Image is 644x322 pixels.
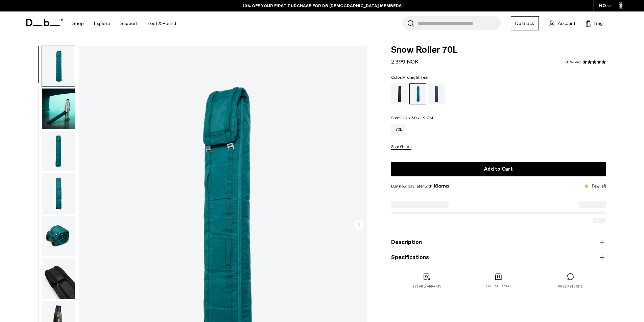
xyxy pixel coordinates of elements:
[511,16,539,30] a: Db Black
[42,46,75,87] button: Snow Roller 70L Midnight Teal
[391,58,419,65] span: 2.399 NOK
[67,11,181,35] nav: Main Navigation
[148,11,176,35] a: Lost & Found
[409,83,426,104] a: Midnight Teal
[42,131,75,172] img: Snow Roller 70L Midnight Teal
[42,258,75,299] button: Snow Roller 70L Midnight Teal
[42,46,75,86] img: Snow Roller 70L Midnight Teal
[412,284,442,289] p: 2 year warranty
[42,216,75,256] img: Snow Roller 70L Midnight Teal
[42,258,75,299] img: Snow Roller 70L Midnight Teal
[391,253,606,262] button: Specifications
[391,75,429,79] legend: Color:
[391,46,606,54] span: Snow Roller 70L
[42,216,75,257] button: Snow Roller 70L Midnight Teal
[391,145,411,150] button: Size Guide
[42,173,75,214] img: Snow Roller 70L Midnight Teal
[586,19,603,27] button: Bag
[354,220,364,231] button: Next slide
[391,238,606,246] button: Description
[558,284,582,289] p: Free returns
[42,131,75,172] button: Snow Roller 70L Midnight Teal
[434,184,449,188] img: {"height" => 20, "alt" => "Klarna"}
[428,83,445,104] a: Blue Hour
[120,11,138,35] a: Support
[391,162,606,176] button: Add to Cart
[42,173,75,214] button: Snow Roller 70L Midnight Teal
[486,284,511,289] p: Free shipping
[592,183,606,189] p: Few left
[243,3,402,9] a: 10% OFF YOUR FIRST PURCHASE FOR DB [DEMOGRAPHIC_DATA] MEMBERS
[72,11,84,35] a: Shop
[402,75,428,80] span: Midnight Teal
[558,20,575,27] span: Account
[42,89,75,129] img: Snow Roller 70L Midnight Teal
[565,60,581,64] a: 1 reviews
[594,20,603,27] span: Bag
[400,116,433,120] span: 210 x 30 x 19 CM
[391,83,408,104] a: Black Out
[391,124,407,135] a: 70L
[42,88,75,129] button: Snow Roller 70L Midnight Teal
[549,19,575,27] a: Account
[94,11,110,35] a: Explore
[391,116,433,120] legend: Size:
[391,183,449,189] span: Buy now pay later with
